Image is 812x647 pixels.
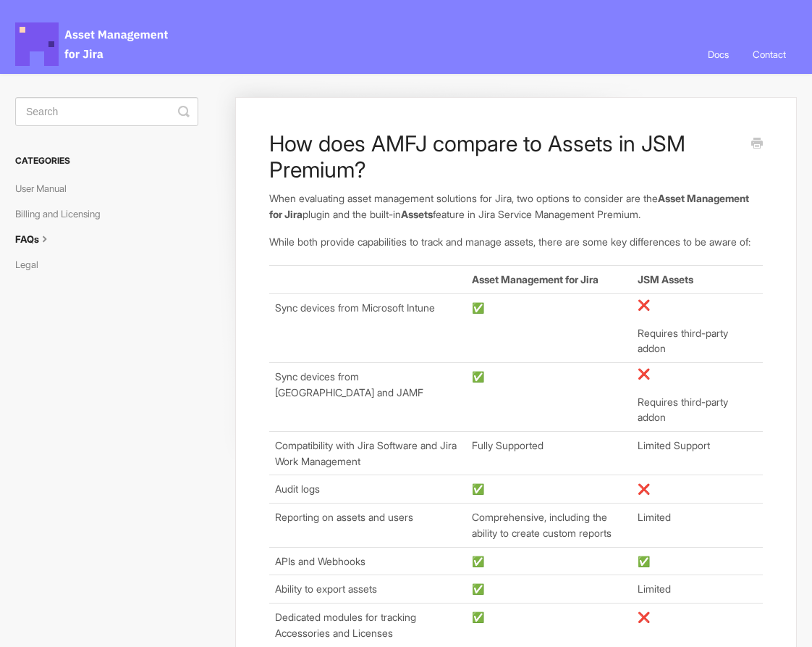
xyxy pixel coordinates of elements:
td: Sync devices from Microsoft Intune [269,293,466,362]
td: APIs and Webhooks [269,547,466,575]
p: Requires third-party addon [638,394,757,425]
td: ✅ [466,603,632,646]
td: Ability to export assets [269,575,466,604]
b: Asset Management for Jira [472,273,599,285]
p: Requires third-party addon [638,325,757,356]
td: Sync devices from [GEOGRAPHIC_DATA] and JAMF [269,362,466,431]
p: ❌ [638,366,757,382]
td: ❌ [632,603,763,646]
a: Contact [742,35,797,74]
td: Limited [632,504,763,547]
td: Fully Supported [466,432,632,475]
td: Comprehensive, including the ability to create custom reports [466,504,632,547]
span: Asset Management for Jira Docs [15,22,170,66]
a: Docs [697,35,740,74]
p: While both provide capabilities to track and manage assets, there are some key differences to be ... [269,234,763,250]
td: ✅ [466,362,632,431]
h1: How does AMFJ compare to Assets in JSM Premium? [269,130,741,183]
input: Search [15,97,198,126]
p: ❌ [638,297,757,313]
b: JSM Assets [638,273,693,285]
td: Compatibility with Jira Software and Jira Work Management [269,432,466,475]
td: Limited Support [632,432,763,475]
a: Print this Article [751,136,763,152]
td: Reporting on assets and users [269,504,466,547]
b: Assets [401,208,433,220]
td: ✅ [466,475,632,504]
a: Legal [15,253,49,276]
td: ✅ [466,575,632,604]
a: FAQs [15,228,63,251]
h3: Categories [15,148,198,174]
b: Asset Management for Jira [269,192,749,220]
td: Dedicated modules for tracking Accessories and Licenses [269,603,466,646]
a: User Manual [15,177,77,200]
td: ✅ [466,547,632,575]
td: ✅ [466,293,632,362]
a: Billing and Licensing [15,202,111,225]
td: Audit logs [269,475,466,504]
td: Limited [632,575,763,604]
td: ✅ [632,547,763,575]
td: ❌ [632,475,763,504]
p: When evaluating asset management solutions for Jira, two options to consider are the plugin and t... [269,191,763,222]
